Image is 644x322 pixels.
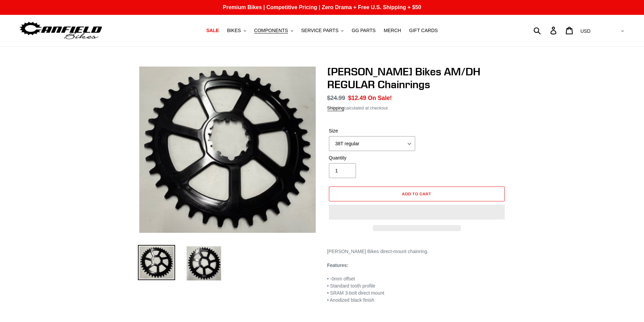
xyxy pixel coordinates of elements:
[327,105,344,111] a: Shipping
[329,154,415,162] label: Quantity
[327,65,506,91] h1: [PERSON_NAME] Bikes AM/DH REGULAR Chainrings
[406,26,441,35] a: GIFT CARDS
[327,248,506,255] p: [PERSON_NAME] Bikes direct-mount chainring.
[348,26,379,35] a: GG PARTS
[203,26,222,35] a: SALE
[409,28,438,33] span: GIFT CARDS
[227,28,241,33] span: BIKES
[223,26,249,35] button: BIKES
[301,28,338,33] span: SERVICE PARTS
[254,28,288,33] span: COMPONENTS
[327,275,506,304] p: • -0mm offset • Standard tooth profile • SRAM 3-bolt direct mount • Anodized black finish
[402,191,431,196] span: Add to cart
[206,28,219,33] span: SALE
[380,26,404,35] a: MERCH
[368,94,392,102] span: On Sale!
[329,127,415,134] label: Size
[384,28,401,33] span: MERCH
[327,263,349,268] strong: Features:
[327,95,345,101] s: $24.99
[537,23,554,38] input: Search
[138,245,175,280] img: Load image into Gallery viewer, Canfield Bikes AM/DH REGULAR Chainrings
[327,105,506,112] div: calculated at checkout.
[348,95,366,101] span: $12.49
[251,26,296,35] button: COMPONENTS
[329,187,505,201] button: Add to cart
[298,26,347,35] button: SERVICE PARTS
[185,245,222,282] img: Load image into Gallery viewer, Canfield Bikes AM/DH REGULAR Chainrings
[352,28,376,33] span: GG PARTS
[139,67,316,233] img: Canfield Bikes AM/DH REGULAR Chainrings
[19,20,103,41] img: Canfield Bikes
